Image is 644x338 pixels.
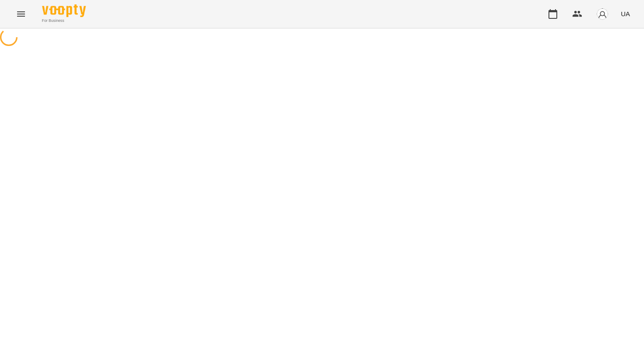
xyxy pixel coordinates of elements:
img: Voopty Logo [42,4,86,17]
span: UA [621,9,630,18]
span: For Business [42,18,86,24]
img: avatar_s.png [596,8,609,20]
button: UA [617,6,633,22]
button: Menu [11,4,32,25]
